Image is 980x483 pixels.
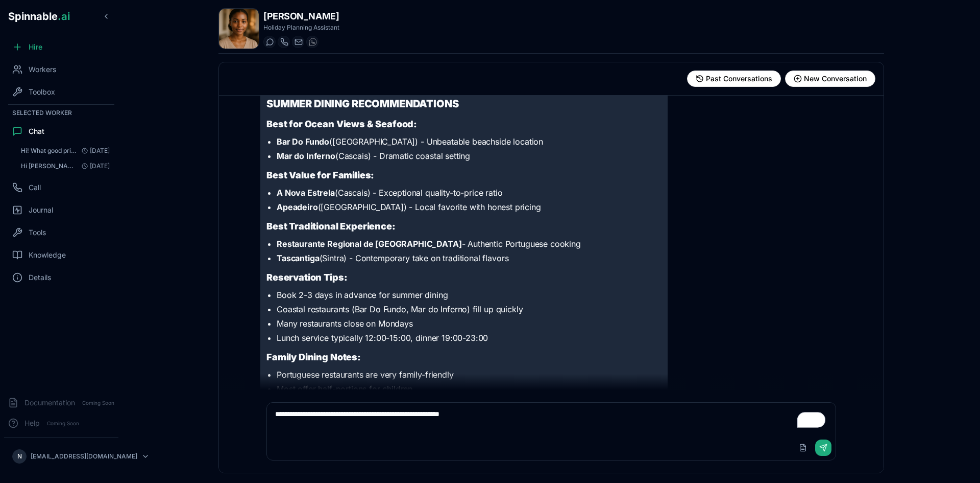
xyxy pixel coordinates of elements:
span: [DATE] [78,147,110,155]
strong: Family Dining Notes: [266,352,361,362]
span: Hi Melissa! I will be 5 days in the Lisbon/Sintra/Oeiras area with my parents in August. What act... [21,162,78,170]
span: [DATE] [78,162,110,170]
span: Workers [29,64,56,75]
span: Call [29,182,41,193]
span: Past Conversations [706,74,772,84]
li: ([GEOGRAPHIC_DATA]) - Local favorite with honest pricing [277,201,661,213]
strong: Mar do Inferno [277,151,335,161]
span: Chat [29,126,44,136]
span: Coming Soon [44,419,82,428]
li: Most offer half-portions for children [277,383,661,395]
span: Toolbox [29,87,55,97]
span: Documentation [24,398,75,408]
button: Open conversation: Hi! What good price quality summer restaurants in sintra/cascais do you recomm... [16,144,114,158]
li: Many restaurants close on Mondays [277,317,661,330]
span: Journal [29,205,53,215]
button: Start new conversation [785,71,875,87]
strong: Bar Do Fundo [277,136,329,147]
span: New Conversation [804,74,867,84]
li: ([GEOGRAPHIC_DATA]) - Unbeatable beachside location [277,135,661,148]
div: Selected Worker [4,107,118,119]
button: N[EMAIL_ADDRESS][DOMAIN_NAME] [8,446,114,467]
button: WhatsApp [306,36,318,48]
span: Hi! What good price quality summer restaurants in sintra/cascais do you recommend to go with my p... [21,147,78,155]
li: - Authentic Portuguese cooking [277,238,661,250]
strong: SUMMER DINING RECOMMENDATIONS [266,98,458,110]
strong: Best for Ocean Views & Seafood: [266,119,417,129]
li: Portuguese restaurants are very family-friendly [277,369,661,381]
p: [EMAIL_ADDRESS][DOMAIN_NAME] [31,452,137,461]
li: (Cascais) - Dramatic coastal setting [277,150,661,162]
li: Book 2-3 days in advance for summer dining [277,289,661,301]
button: Start a chat with Melissa Owusu [263,36,276,48]
strong: Reservation Tips: [266,272,347,283]
img: WhatsApp [309,38,317,46]
button: Send email to melissa.owusu@getspinnable.ai [292,36,304,48]
button: Start a call with Melissa Owusu [278,36,290,48]
strong: Apeadeiro [277,202,318,212]
span: Tools [29,227,46,238]
h1: [PERSON_NAME] [263,9,339,24]
li: (Cascais) - Exceptional quality-to-price ratio [277,187,661,199]
button: View past conversations [687,71,781,87]
textarea: To enrich screen reader interactions, please activate Accessibility in Grammarly extension settings [267,403,836,435]
li: Lunch service typically 12:00-15:00, dinner 19:00-23:00 [277,332,661,344]
span: N [17,452,22,461]
span: Coming Soon [79,398,117,408]
img: Melissa Owusu [219,9,259,49]
span: Hire [29,42,42,52]
strong: Restaurante Regional de [GEOGRAPHIC_DATA] [277,239,461,249]
button: Open conversation: Hi Melissa! I will be 5 days in the Lisbon/Sintra/Oeiras area with my parents ... [16,159,114,173]
span: Help [24,418,40,428]
span: Knowledge [29,250,66,260]
span: Spinnable [8,10,70,22]
strong: Best Value for Families: [266,170,374,180]
span: Details [29,272,51,283]
p: Holiday Planning Assistant [263,24,339,32]
li: Coastal restaurants (Bar Do Fundo, Mar do Inferno) fill up quickly [277,303,661,315]
span: .ai [58,10,70,22]
strong: Best Traditional Experience: [266,221,396,232]
strong: A Nova Estrela [277,188,335,198]
strong: Tascantiga [277,253,319,263]
li: (Sintra) - Contemporary take on traditional flavors [277,252,661,264]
